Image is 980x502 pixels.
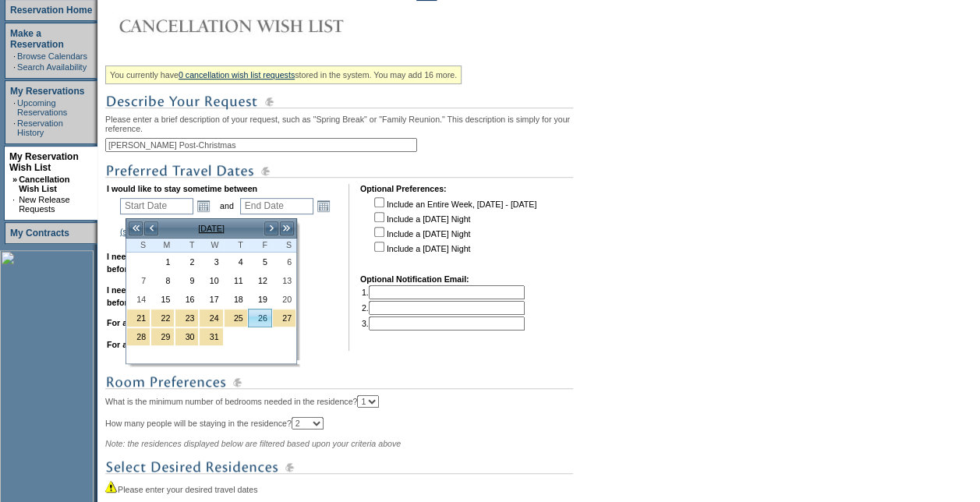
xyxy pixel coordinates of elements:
a: 9 [175,272,198,289]
td: Saturday, December 13, 2025 [272,271,296,290]
td: Christmas Holiday [150,309,175,327]
a: Open the calendar popup. [315,197,332,214]
a: 3 [200,253,222,270]
b: For a minimum of [107,318,176,327]
a: 6 [273,253,295,270]
a: 29 [151,328,174,345]
a: New Release Requests [19,195,69,214]
td: Wednesday, December 03, 2025 [199,253,223,271]
a: 31 [200,328,222,345]
img: icon_alert2.gif [105,480,118,493]
a: 11 [225,272,247,289]
a: 27 [273,309,295,327]
td: New Year's Holiday [126,327,150,346]
a: 10 [200,272,222,289]
a: 28 [127,328,150,345]
a: 15 [151,291,174,308]
td: Thursday, December 18, 2025 [224,290,248,309]
td: Tuesday, December 16, 2025 [175,290,199,309]
a: Cancellation Wish List [19,175,69,193]
img: subTtlRoomPreferences.gif [105,373,573,392]
a: Reservation History [17,118,63,137]
td: · [13,98,16,117]
td: Tuesday, December 09, 2025 [175,271,199,290]
a: Reservation Home [10,5,92,16]
a: 12 [249,272,271,289]
a: 19 [249,291,271,308]
td: and [218,195,236,217]
td: Sunday, December 07, 2025 [126,271,150,290]
td: New Year's Holiday [199,327,223,346]
td: Monday, December 15, 2025 [150,290,175,309]
a: 4 [225,253,247,270]
td: Christmas Holiday [199,309,223,327]
td: Include an Entire Week, [DATE] - [DATE] Include a [DATE] Night Include a [DATE] Night Include a [... [371,195,536,263]
b: » [12,175,17,184]
td: Sunday, December 14, 2025 [126,290,150,309]
a: 20 [273,291,295,308]
td: Friday, December 05, 2025 [248,253,272,271]
div: Please enter your desired travel dates [105,480,600,494]
td: Tuesday, December 02, 2025 [175,253,199,271]
td: Christmas Holiday [224,309,248,327]
td: Wednesday, December 10, 2025 [199,271,223,290]
a: 7 [127,272,150,289]
td: Christmas Holiday [272,309,296,327]
a: Open the calendar popup. [195,197,212,214]
td: Saturday, December 06, 2025 [272,253,296,271]
td: Saturday, December 20, 2025 [272,290,296,309]
a: My Contracts [10,228,69,239]
td: [DATE] [159,220,264,237]
a: 14 [127,291,150,308]
td: Monday, December 08, 2025 [150,271,175,290]
td: Friday, December 19, 2025 [248,290,272,309]
b: For a maximum of [107,340,179,349]
b: Optional Preferences: [360,184,447,193]
input: Date format: M/D/Y. Shortcut keys: [T] for Today. [UP] or [.] for Next Day. [DOWN] or [,] for Pre... [240,198,313,214]
b: I would like to stay sometime between [107,184,257,193]
img: Cancellation Wish List [105,10,417,41]
td: · [12,195,17,214]
a: My Reservations [10,86,84,97]
td: 3. [362,316,525,331]
td: New Year's Holiday [175,327,199,346]
th: Monday [150,239,175,253]
th: Sunday [126,239,150,253]
a: 22 [151,309,174,327]
a: 2 [175,253,198,270]
td: Thursday, December 11, 2025 [224,271,248,290]
a: 18 [225,291,247,308]
a: << [128,221,143,236]
a: My Reservation Wish List [9,151,79,173]
a: 26 [249,309,271,327]
a: >> [279,221,295,236]
a: 13 [273,272,295,289]
a: Search Availability [17,62,87,72]
a: < [143,221,159,236]
td: Thursday, December 04, 2025 [224,253,248,271]
b: I need a maximum of [107,285,189,295]
input: Date format: M/D/Y. Shortcut keys: [T] for Today. [UP] or [.] for Next Day. [DOWN] or [,] for Pre... [120,198,193,214]
td: Christmas Holiday [248,309,272,327]
td: · [13,51,16,61]
td: Friday, December 12, 2025 [248,271,272,290]
a: Make a Reservation [10,28,64,50]
td: Christmas Holiday [175,309,199,327]
td: Wednesday, December 17, 2025 [199,290,223,309]
b: Optional Notification Email: [360,274,469,284]
td: · [13,118,16,137]
a: 0 cancellation wish list requests [179,70,295,80]
td: 2. [362,301,525,315]
td: Monday, December 01, 2025 [150,253,175,271]
a: Browse Calendars [17,51,87,61]
a: 1 [151,253,174,270]
span: Note: the residences displayed below are filtered based upon your criteria above [105,439,401,448]
a: 24 [200,309,222,327]
th: Wednesday [199,239,223,253]
th: Friday [248,239,272,253]
a: Upcoming Reservations [17,98,67,117]
a: 30 [175,328,198,345]
th: Saturday [272,239,296,253]
th: Tuesday [175,239,199,253]
th: Thursday [224,239,248,253]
